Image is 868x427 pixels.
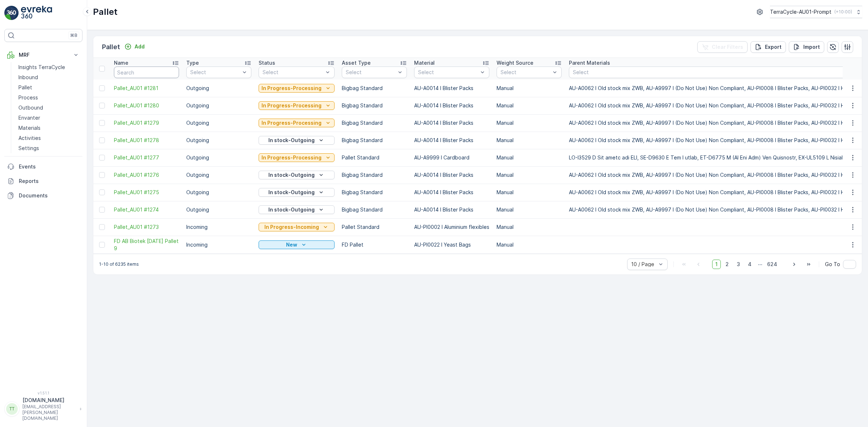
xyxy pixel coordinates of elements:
[770,8,831,16] p: TerraCycle-AU01-Prompt
[18,104,43,111] p: Outbound
[18,134,41,142] p: Activities
[99,261,139,267] p: 1-10 of 6235 items
[114,137,179,144] a: Pallet_AU01 #1278
[16,62,82,72] a: Insights TerraCycle
[99,224,105,230] div: Toggle Row Selected
[803,43,820,51] p: Import
[346,69,396,76] p: Select
[261,119,322,127] p: In Progress-Processing
[342,85,407,92] p: Bigbag Standard
[259,136,335,145] button: In stock-Outgoing
[18,64,65,71] p: Insights TerraCycle
[114,119,179,127] span: Pallet_AU01 #1279
[93,6,118,18] p: Pallet
[712,43,743,51] p: Clear Filters
[770,6,862,18] button: TerraCycle-AU01-Prompt(+10:00)
[342,59,371,67] p: Asset Type
[16,72,82,82] a: Inbound
[268,206,315,213] p: In stock-Outgoing
[16,93,82,103] a: Process
[259,101,335,110] button: In Progress-Processing
[414,85,489,92] p: AU-A0014 I Blister Packs
[99,120,105,126] div: Toggle Row Selected
[764,260,780,269] span: 624
[497,137,562,144] p: Manual
[414,59,435,67] p: Material
[114,67,179,78] input: Search
[261,154,322,161] p: In Progress-Processing
[114,85,179,92] a: Pallet_AU01 #1281
[497,85,562,92] p: Manual
[501,69,550,76] p: Select
[186,137,251,144] p: Outgoing
[342,154,407,161] p: Pallet Standard
[114,59,128,67] p: Name
[342,171,407,179] p: Bigbag Standard
[99,242,105,248] div: Toggle Row Selected
[722,260,732,269] span: 2
[4,159,82,174] a: Events
[268,137,315,144] p: In stock-Outgoing
[18,124,41,132] p: Materials
[19,163,80,170] p: Events
[697,41,748,53] button: Clear Filters
[114,223,179,231] span: Pallet_AU01 #1273
[18,94,38,101] p: Process
[414,102,489,109] p: AU-A0014 I Blister Packs
[268,189,315,196] p: In stock-Outgoing
[19,178,80,185] p: Reports
[18,114,40,121] p: Envanter
[114,171,179,179] a: Pallet_AU01 #1276
[16,82,82,93] a: Pallet
[16,113,82,123] a: Envanter
[825,261,840,268] span: Go To
[414,241,489,248] p: AU-PI0022 I Yeast Bags
[733,260,743,269] span: 3
[99,85,105,91] div: Toggle Row Selected
[758,260,762,269] p: ...
[497,59,533,67] p: Weight Source
[418,69,478,76] p: Select
[22,397,76,404] p: [DOMAIN_NAME]
[186,102,251,109] p: Outgoing
[342,137,407,144] p: Bigbag Standard
[497,189,562,196] p: Manual
[497,154,562,161] p: Manual
[342,189,407,196] p: Bigbag Standard
[259,205,335,214] button: In stock-Outgoing
[414,119,489,127] p: AU-A0014 I Blister Packs
[99,207,105,213] div: Toggle Row Selected
[99,155,105,161] div: Toggle Row Selected
[4,6,19,20] img: logo
[114,102,179,109] a: Pallet_AU01 #1280
[261,102,322,109] p: In Progress-Processing
[114,238,179,252] span: FD AB Biotek [DATE] Pallet 9
[114,154,179,161] a: Pallet_AU01 #1277
[186,189,251,196] p: Outgoing
[114,206,179,213] span: Pallet_AU01 #1274
[497,223,562,231] p: Manual
[186,171,251,179] p: Outgoing
[22,404,76,421] p: [EMAIL_ADDRESS][PERSON_NAME][DOMAIN_NAME]
[712,260,721,269] span: 1
[99,103,105,108] div: Toggle Row Selected
[190,69,240,76] p: Select
[259,153,335,162] button: In Progress-Processing
[259,223,335,231] button: In Progress-Incoming
[186,206,251,213] p: Outgoing
[186,223,251,231] p: Incoming
[114,189,179,196] a: Pallet_AU01 #1275
[342,206,407,213] p: Bigbag Standard
[259,119,335,127] button: In Progress-Processing
[4,188,82,203] a: Documents
[186,154,251,161] p: Outgoing
[789,41,824,53] button: Import
[16,103,82,113] a: Outbound
[259,171,335,179] button: In stock-Outgoing
[259,240,335,249] button: New
[342,119,407,127] p: Bigbag Standard
[834,9,852,15] p: ( +10:00 )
